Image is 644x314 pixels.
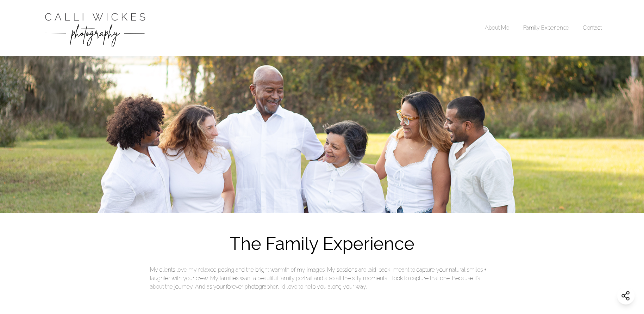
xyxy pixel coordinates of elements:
[523,24,569,31] a: Family Experience
[617,287,634,304] button: Share this website
[150,266,494,291] p: My clients love my relaxed posing and the bright warmth of my images. My sessions are laid-back, ...
[42,7,148,49] img: Calli Wickes Photography Logo
[42,7,148,49] a: Calli Wickes Photography Home Page
[485,24,509,31] a: About Me
[583,24,602,31] a: Contact
[230,230,414,257] h1: The Family Experience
